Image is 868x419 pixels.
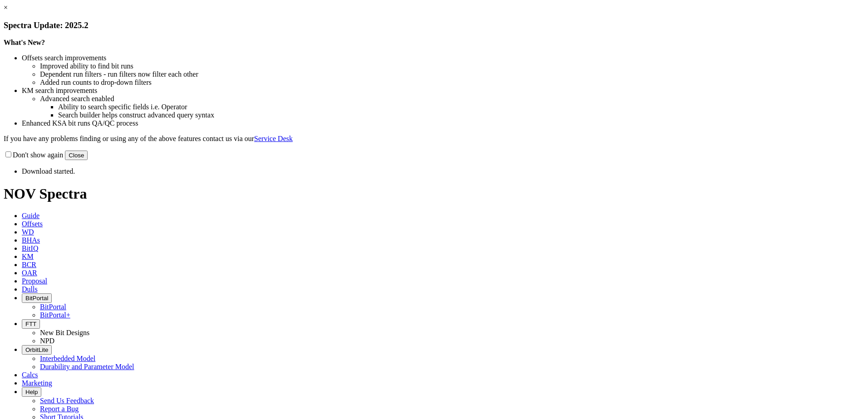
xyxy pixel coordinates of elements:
a: New Bit Designs [40,329,89,336]
span: BitIQ [22,244,38,252]
li: Ability to search specific fields i.e. Operator [58,103,864,111]
span: Marketing [22,379,52,387]
span: Proposal [22,277,47,285]
h1: NOV Spectra [4,185,864,202]
span: Calcs [22,371,38,379]
strong: What's New? [4,39,45,46]
button: Close [65,151,88,160]
span: Offsets [22,220,43,228]
a: Durability and Parameter Model [40,363,134,370]
li: Added run counts to drop-down filters [40,78,864,87]
li: Dependent run filters - run filters now filter each other [40,70,864,78]
li: Offsets search improvements [22,54,864,62]
span: BitPortal [25,295,48,302]
span: Guide [22,212,39,219]
input: Don't show again [5,151,11,157]
p: If you have any problems finding or using any of the above features contact us via our [4,135,864,143]
h3: Spectra Update: 2025.2 [4,20,864,30]
a: Interbedded Model [40,355,95,362]
a: BitPortal+ [40,311,70,319]
span: BHAs [22,236,40,244]
li: KM search improvements [22,87,864,95]
span: Help [25,389,38,395]
li: Search builder helps construct advanced query syntax [58,111,864,119]
span: KM [22,253,34,260]
span: FTT [25,321,36,327]
label: Don't show again [4,151,63,159]
span: WD [22,228,34,236]
li: Improved ability to find bit runs [40,62,864,70]
span: OAR [22,269,37,277]
a: × [4,4,8,11]
a: BitPortal [40,303,66,311]
li: Enhanced KSA bit runs QA/QC process [22,119,864,127]
a: Send Us Feedback [40,397,94,404]
a: Report a Bug [40,405,79,413]
a: NPD [40,337,54,345]
li: Advanced search enabled [40,95,864,103]
a: Service Desk [254,135,293,142]
span: OrbitLite [25,346,48,353]
span: Download started. [22,167,75,175]
span: Dulls [22,285,38,293]
span: BCR [22,261,36,268]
